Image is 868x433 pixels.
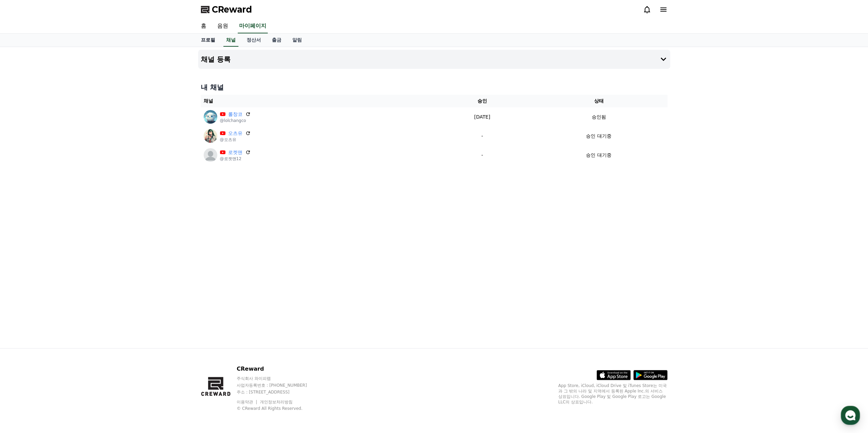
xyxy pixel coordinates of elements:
[237,389,320,395] p: 주소 : [STREET_ADDRESS]
[220,156,251,161] p: @로켓맨12
[88,216,131,233] a: 설정
[237,383,320,388] p: 사업자등록번호 : [PHONE_NUMBER]
[220,118,251,123] p: @lolchangco
[228,111,242,118] a: 롤창코
[437,152,528,159] p: -
[238,19,268,33] a: 마이페이지
[266,34,287,47] a: 출금
[201,82,667,92] h4: 내 채널
[21,226,26,232] span: 홈
[591,113,606,121] p: 승인됨
[434,95,530,107] th: 승인
[237,400,258,404] a: 이용약관
[237,376,320,381] p: 주식회사 와이피랩
[201,95,434,107] th: 채널
[437,133,528,140] p: -
[201,4,252,15] a: CReward
[105,226,114,232] span: 설정
[287,34,307,47] a: 알림
[204,110,217,124] img: 롤창코
[198,50,670,69] button: 채널 등록
[62,227,71,232] span: 대화
[237,365,320,373] p: CReward
[586,133,611,140] p: 승인 대기중
[241,34,266,47] a: 정산서
[237,406,320,411] p: © CReward All Rights Reserved.
[437,113,528,121] p: [DATE]
[220,137,251,142] p: @오츠유
[2,216,45,233] a: 홈
[530,95,667,107] th: 상태
[228,130,242,137] a: 오츠유
[204,129,217,143] img: 오츠유
[195,34,221,47] a: 프로필
[212,4,252,15] span: CReward
[586,152,611,159] p: 승인 대기중
[228,149,242,156] a: 로켓맨
[204,148,217,162] img: 로켓맨
[558,383,667,405] p: App Store, iCloud, iCloud Drive 및 iTunes Store는 미국과 그 밖의 나라 및 지역에서 등록된 Apple Inc.의 서비스 상표입니다. Goo...
[212,19,234,33] a: 음원
[195,19,212,33] a: 홈
[260,400,293,404] a: 개인정보처리방침
[223,34,238,47] a: 채널
[201,56,231,63] h4: 채널 등록
[45,216,88,233] a: 대화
